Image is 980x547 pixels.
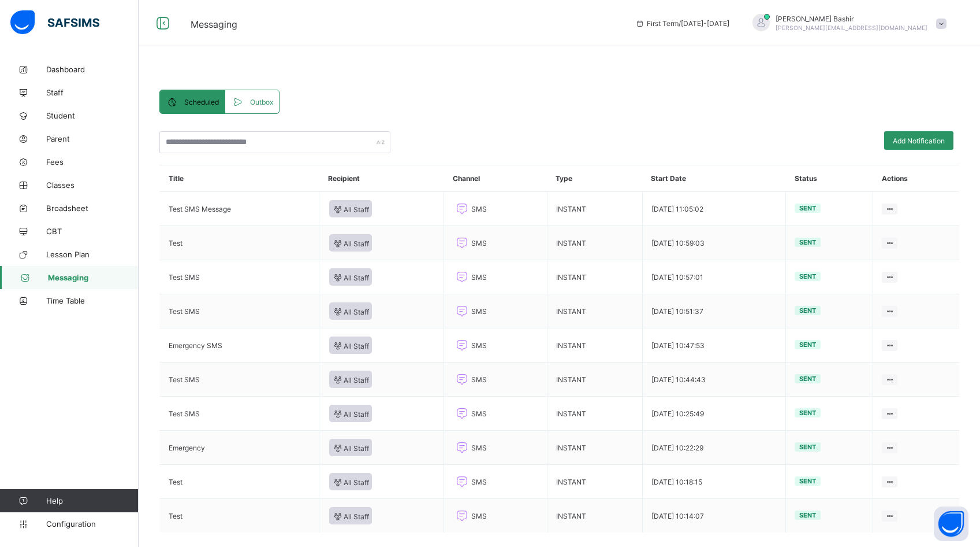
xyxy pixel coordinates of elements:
th: Channel [444,165,547,192]
span: All Staff [332,341,369,350]
span: SMS [471,512,487,520]
span: Messaging [48,273,139,282]
div: HamidBashir [741,14,952,33]
span: Add Notification [893,136,945,145]
span: Staff [46,88,139,97]
td: [DATE] 10:57:01 [642,260,785,294]
td: [DATE] 10:47:53 [642,328,785,363]
td: INSTANT [547,192,642,226]
span: Sent [799,306,816,315]
td: INSTANT [547,397,642,431]
th: Start Date [642,165,785,192]
td: Test [160,465,319,499]
span: Sent [799,238,816,246]
span: Time Table [46,296,139,305]
td: INSTANT [547,465,642,499]
span: SMS [471,205,487,213]
span: [PERSON_NAME][EMAIL_ADDRESS][DOMAIN_NAME] [776,24,927,31]
td: Test SMS Message [160,192,319,226]
i: SMS Channel [454,236,470,250]
span: Student [46,111,139,120]
i: SMS Channel [454,270,470,284]
td: INSTANT [547,431,642,465]
td: INSTANT [547,226,642,260]
th: Recipient [319,165,444,192]
span: SMS [471,341,487,350]
span: Fees [46,157,139,167]
span: Help [46,496,138,505]
i: SMS Channel [454,406,470,420]
span: Sent [799,443,816,451]
span: Sent [799,375,816,383]
td: Test SMS [160,260,319,294]
span: Parent [46,134,139,143]
i: SMS Channel [454,304,470,318]
td: Emergency SMS [160,328,319,363]
td: Emergency [160,431,319,465]
span: Outbox [250,98,273,106]
i: SMS Channel [454,372,470,386]
i: SMS Channel [454,475,470,489]
span: Sent [799,511,816,519]
td: Test [160,499,319,533]
td: INSTANT [547,363,642,397]
i: SMS Channel [454,441,470,454]
td: Test [160,226,319,260]
td: INSTANT [547,328,642,363]
td: [DATE] 10:51:37 [642,294,785,328]
td: [DATE] 10:25:49 [642,397,785,431]
th: Type [547,165,642,192]
span: Sent [799,272,816,280]
span: session/term information [635,19,729,28]
span: All Staff [332,409,369,419]
span: All Staff [332,306,369,316]
span: Dashboard [46,65,139,74]
span: SMS [471,375,487,384]
span: All Staff [332,511,369,521]
span: All Staff [332,238,369,248]
td: INSTANT [547,499,642,533]
th: Actions [873,165,959,192]
td: [DATE] 10:14:07 [642,499,785,533]
span: CBT [46,227,139,236]
span: Sent [799,341,816,349]
span: All Staff [332,443,369,453]
td: INSTANT [547,294,642,328]
span: Sent [799,477,816,485]
td: [DATE] 10:44:43 [642,363,785,397]
span: All Staff [332,477,369,487]
td: [DATE] 10:59:03 [642,226,785,260]
span: SMS [471,443,487,452]
span: Sent [799,409,816,417]
span: Configuration [46,519,138,528]
span: Broadsheet [46,204,139,213]
span: All Staff [332,375,369,385]
span: All Staff [332,272,369,282]
i: SMS Channel [454,509,470,523]
img: safsims [10,10,99,35]
i: SMS Channel [454,338,470,352]
td: Test SMS [160,363,319,397]
span: SMS [471,478,487,486]
span: Lesson Plan [46,250,139,259]
th: Status [786,165,873,192]
td: Test SMS [160,294,319,328]
span: Classes [46,180,139,190]
span: SMS [471,307,487,316]
td: [DATE] 11:05:02 [642,192,785,226]
span: All Staff [332,204,369,214]
td: [DATE] 10:18:15 [642,465,785,499]
span: Sent [799,204,816,212]
span: SMS [471,273,487,282]
td: Test SMS [160,397,319,431]
td: INSTANT [547,260,642,294]
button: Open asap [934,507,968,541]
span: Messaging [191,19,237,30]
i: SMS Channel [454,202,470,216]
td: [DATE] 10:22:29 [642,431,785,465]
span: Scheduled [184,98,219,106]
th: Title [160,165,319,192]
span: SMS [471,239,487,247]
span: SMS [471,409,487,418]
span: [PERSON_NAME] Bashir [776,14,927,23]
